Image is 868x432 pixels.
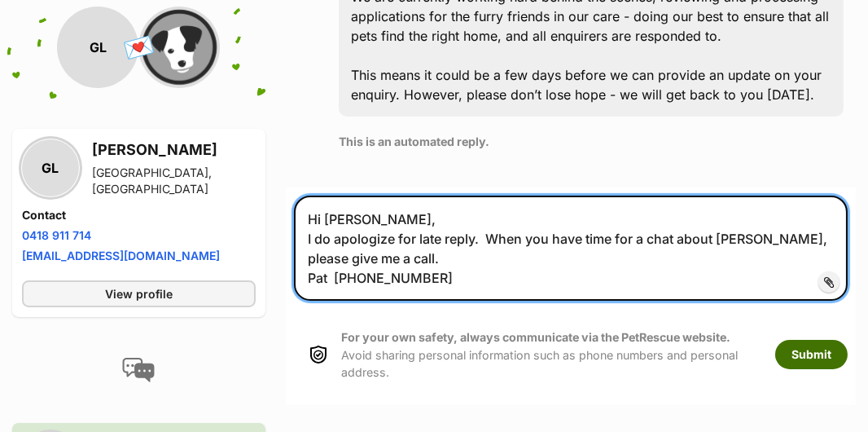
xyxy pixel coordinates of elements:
[92,139,256,161] h3: [PERSON_NAME]
[122,358,155,382] img: conversation-icon-4a6f8262b818ee0b60e3300018af0b2d0b884aa5de6e9bcb8d3d4eeb1a70a7c4.svg
[121,29,157,64] span: 💌
[105,285,173,302] span: View profile
[22,139,79,196] div: GL
[92,165,256,197] div: [GEOGRAPHIC_DATA], [GEOGRAPHIC_DATA]
[138,7,220,88] img: Paws 2 Luv profile pic
[775,340,848,369] button: Submit
[341,328,759,381] p: Avoid sharing personal information such as phone numbers and personal address.
[22,280,256,307] a: View profile
[22,249,220,262] a: [EMAIL_ADDRESS][DOMAIN_NAME]
[339,133,844,150] p: This is an automated reply.
[22,207,256,223] h4: Contact
[341,330,730,344] strong: For your own safety, always communicate via the PetRescue website.
[22,228,91,242] a: 0418 911 714
[57,7,138,88] div: GL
